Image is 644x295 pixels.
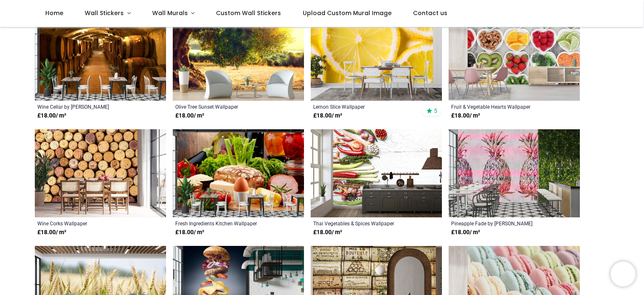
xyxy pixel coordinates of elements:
iframe: Brevo live chat [610,261,636,287]
img: Olive Tree Sunset Wall Mural Wallpaper [173,13,304,101]
span: Upload Custom Mural Image [303,9,392,17]
img: Wine Cellar Wall Mural by Per Karlsson - Danita Delimont [35,13,166,101]
a: Pineapple Fade by [PERSON_NAME] [451,220,552,227]
span: 5 [434,107,437,115]
img: Fruit & Vegetable Hearts Wall Mural Wallpaper [449,13,580,101]
span: Wall Murals [152,9,188,17]
strong: £ 18.00 / m² [175,228,204,237]
strong: £ 18.00 / m² [37,228,66,237]
strong: £ 18.00 / m² [37,112,66,120]
strong: £ 18.00 / m² [313,112,342,120]
img: Thai Vegetables & Spices Wall Mural Wallpaper [311,129,442,217]
img: Pineapple Fade Wall Mural by Andrea Haase [449,129,580,217]
a: Lemon Slice Wallpaper [313,103,414,110]
img: Wine Corks Wall Mural Wallpaper [35,129,166,217]
span: Wall Stickers [85,9,124,17]
a: Fresh Ingredients Kitchen Wallpaper [175,220,276,227]
a: Olive Tree Sunset Wallpaper [175,103,276,110]
strong: £ 18.00 / m² [451,228,480,237]
img: Lemon Slice Wall Mural Wallpaper [311,13,442,101]
span: Contact us [413,9,447,17]
strong: £ 18.00 / m² [451,112,480,120]
strong: £ 18.00 / m² [313,228,342,237]
span: Home [45,9,63,17]
a: Fruit & Vegetable Hearts Wallpaper [451,103,552,110]
a: Wine Cellar by [PERSON_NAME] [37,103,138,110]
a: Thai Vegetables & Spices Wallpaper [313,220,414,227]
strong: £ 18.00 / m² [175,112,204,120]
img: Fresh Ingredients Kitchen Wall Mural Wallpaper [173,129,304,217]
span: Custom Wall Stickers [216,9,281,17]
a: Wine Corks Wallpaper [37,220,138,227]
